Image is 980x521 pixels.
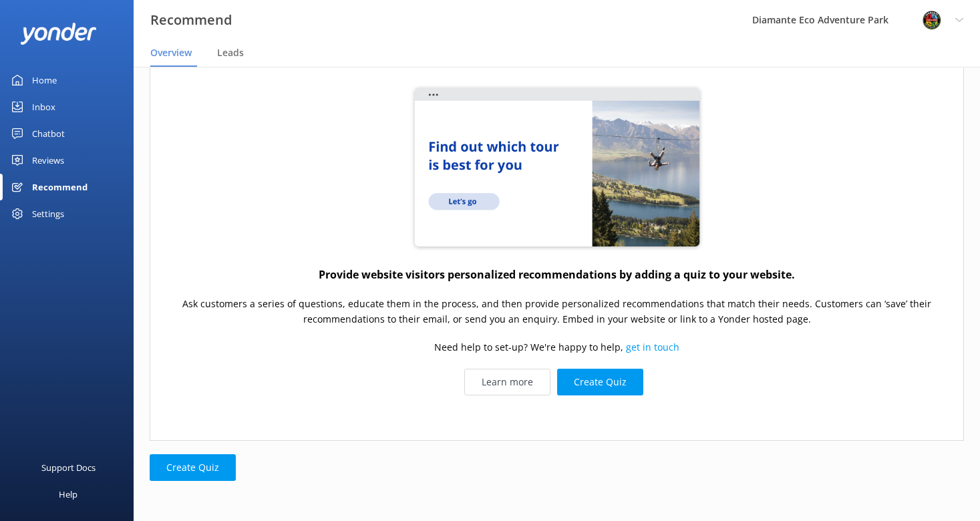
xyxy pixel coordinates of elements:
[150,9,232,31] h3: Recommend
[319,267,795,284] h4: Provide website visitors personalized recommendations by adding a quiz to your website.
[217,46,244,59] span: Leads
[150,454,236,481] button: Create Quiz
[922,10,942,30] img: 831-1756915225.png
[32,147,64,174] div: Reviews
[32,200,64,227] div: Settings
[164,297,950,327] p: Ask customers a series of questions, educate them in the process, and then provide personalized r...
[32,67,57,94] div: Home
[434,341,679,355] p: Need help to set-up? We're happy to help,
[626,341,679,354] a: get in touch
[557,369,643,395] button: Create Quiz
[410,85,704,252] img: quiz-website...
[41,454,96,481] div: Support Docs
[20,23,97,45] img: yonder-white-logo.png
[150,46,192,59] span: Overview
[32,174,88,200] div: Recommend
[464,369,550,395] a: Learn more
[32,94,55,120] div: Inbox
[32,120,65,147] div: Chatbot
[150,39,964,440] div: grid
[59,481,77,508] div: Help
